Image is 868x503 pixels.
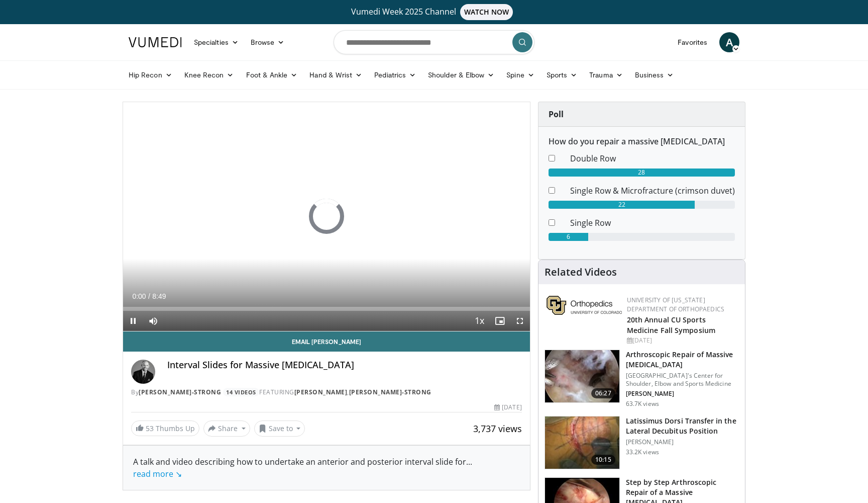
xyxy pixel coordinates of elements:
[123,331,530,352] a: Email [PERSON_NAME]
[133,468,182,479] a: read more ↘
[203,421,250,437] button: Share
[123,102,530,331] video-js: Video Player
[549,233,589,241] div: 6
[240,65,304,85] a: Foot & Ankle
[719,32,739,52] a: A
[626,400,659,408] p: 63.7K views
[294,388,348,396] a: [PERSON_NAME]
[133,456,520,480] div: A talk and video describing how to undertake an anterior and posterior interval slide for
[460,4,513,20] span: WATCH NOW
[146,424,154,433] span: 53
[223,388,260,396] a: 14 Videos
[627,336,737,345] div: [DATE]
[626,438,739,446] p: [PERSON_NAME]
[123,65,178,85] a: Hip Recon
[123,311,143,331] button: Pause
[152,292,166,300] span: 8:49
[131,388,522,397] div: By FEATURING ,
[143,311,163,331] button: Mute
[254,421,305,437] button: Save to
[470,311,490,331] button: Playback Rate
[549,169,735,177] div: 28
[131,360,155,384] img: Avatar
[626,416,739,436] h3: Latissimus Dorsi Transfer in the Lateral Decubitus Position
[334,30,534,54] input: Search topics, interventions
[123,307,530,311] div: Progress Bar
[490,311,510,331] button: Enable picture-in-picture mode
[549,109,564,120] strong: Poll
[627,315,715,335] a: 20th Annual CU Sports Medicine Fall Symposium
[672,32,713,52] a: Favorites
[148,292,150,300] span: /
[188,32,245,52] a: Specialties
[130,4,738,20] a: Vumedi Week 2025 ChannelWATCH NOW
[494,403,521,412] div: [DATE]
[303,65,368,85] a: Hand & Wrist
[422,65,500,85] a: Shoulder & Elbow
[629,65,680,85] a: Business
[245,32,291,52] a: Browse
[545,266,617,278] h4: Related Videos
[627,296,724,313] a: University of [US_STATE] Department of Orthopaedics
[591,455,615,465] span: 10:15
[132,292,146,300] span: 0:00
[540,65,584,85] a: Sports
[591,388,615,398] span: 06:27
[626,372,739,388] p: [GEOGRAPHIC_DATA]'s Center for Shoulder, Elbow and Sports Medicine
[349,388,431,396] a: [PERSON_NAME]-Strong
[545,416,739,469] a: 10:15 Latissimus Dorsi Transfer in the Lateral Decubitus Position [PERSON_NAME] 33.2K views
[563,185,742,197] dd: Single Row & Microfracture (crimson duvet)
[626,390,739,398] p: [PERSON_NAME]
[545,350,739,408] a: 06:27 Arthroscopic Repair of Massive [MEDICAL_DATA] [GEOGRAPHIC_DATA]'s Center for Shoulder, Elbo...
[626,448,659,456] p: 33.2K views
[178,65,240,85] a: Knee Recon
[545,416,619,469] img: 38501_0000_3.png.150x105_q85_crop-smart_upscale.jpg
[563,217,742,229] dd: Single Row
[368,65,422,85] a: Pediatrics
[131,421,199,436] a: 53 Thumbs Up
[549,201,695,209] div: 22
[547,296,622,315] img: 355603a8-37da-49b6-856f-e00d7e9307d3.png.150x105_q85_autocrop_double_scale_upscale_version-0.2.png
[510,311,530,331] button: Fullscreen
[549,137,735,146] h6: How do you repair a massive [MEDICAL_DATA]
[545,350,619,402] img: 281021_0002_1.png.150x105_q85_crop-smart_upscale.jpg
[129,37,182,47] img: VuMedi Logo
[133,456,472,479] span: ...
[167,360,522,371] h4: Interval Slides for Massive [MEDICAL_DATA]
[473,423,522,435] span: 3,737 views
[583,65,629,85] a: Trauma
[563,152,742,164] dd: Double Row
[139,388,221,396] a: [PERSON_NAME]-Strong
[626,350,739,370] h3: Arthroscopic Repair of Massive [MEDICAL_DATA]
[500,65,540,85] a: Spine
